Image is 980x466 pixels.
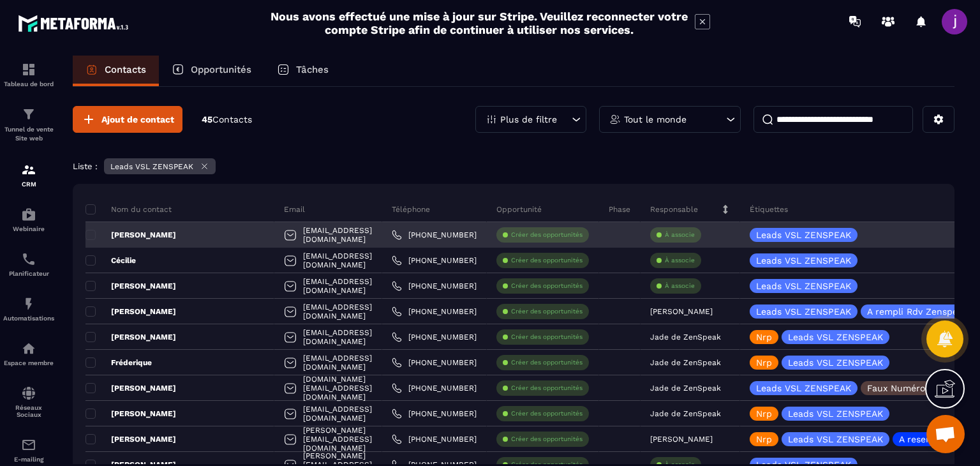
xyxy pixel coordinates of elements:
[85,230,176,240] p: [PERSON_NAME]
[21,296,36,312] img: automations
[392,383,477,393] a: [PHONE_NUMBER]
[788,409,883,418] p: Leads VSL ZENSPEAK
[3,125,54,143] p: Tunnel de vente Site web
[788,333,883,342] p: Leads VSL ZENSPEAK
[756,282,851,290] p: Leads VSL ZENSPEAK
[926,415,965,453] div: Ouvrir le chat
[159,56,264,86] a: Opportunités
[511,435,583,444] p: Créer des opportunités
[85,409,176,419] p: [PERSON_NAME]
[3,153,54,197] a: formationformationCRM
[3,197,54,242] a: automationsautomationsWebinaire
[650,307,713,316] p: [PERSON_NAME]
[392,357,477,368] a: [PHONE_NUMBER]
[3,287,54,331] a: automationsautomationsAutomatisations
[650,435,713,444] p: [PERSON_NAME]
[756,384,851,393] p: Leads VSL ZENSPEAK
[85,255,136,266] p: Cécilie
[756,435,772,444] p: Nrp
[665,282,695,290] p: À associe
[609,204,630,214] p: Phase
[21,107,36,122] img: formation
[21,341,36,356] img: automations
[3,242,54,287] a: schedulerschedulerPlanificateur
[3,181,54,188] p: CRM
[21,437,36,453] img: email
[867,307,968,316] p: A rempli Rdv Zenspeak
[270,10,688,36] h2: Nous avons effectué une mise à jour sur Stripe. Veuillez reconnecter votre compte Stripe afin de ...
[3,404,54,418] p: Réseaux Sociaux
[392,409,477,419] a: [PHONE_NUMBER]
[3,270,54,277] p: Planificateur
[392,306,477,317] a: [PHONE_NUMBER]
[3,97,54,153] a: formationformationTunnel de vente Site web
[296,64,329,75] p: Tâches
[21,252,36,267] img: scheduler
[511,358,583,367] p: Créer des opportunités
[392,434,477,444] a: [PHONE_NUMBER]
[202,114,252,126] p: 45
[511,333,583,342] p: Créer des opportunités
[3,80,54,87] p: Tableau de bord
[624,115,687,124] p: Tout le monde
[496,204,542,214] p: Opportunité
[21,386,36,401] img: social-network
[3,225,54,232] p: Webinaire
[511,384,583,393] p: Créer des opportunités
[101,113,174,126] span: Ajout de contact
[3,52,54,97] a: formationformationTableau de bord
[392,204,430,214] p: Téléphone
[650,384,721,393] p: Jade de ZenSpeak
[756,307,851,316] p: Leads VSL ZENSPEAK
[3,331,54,376] a: automationsautomationsEspace membre
[85,204,172,214] p: Nom du contact
[650,409,721,418] p: Jade de ZenSpeak
[756,358,772,367] p: Nrp
[511,230,583,239] p: Créer des opportunités
[756,230,851,239] p: Leads VSL ZENSPEAK
[284,204,305,214] p: Email
[3,315,54,322] p: Automatisations
[650,358,721,367] p: Jade de ZenSpeak
[85,357,152,368] p: Fréderique
[750,204,788,214] p: Étiquettes
[500,115,557,124] p: Plus de filtre
[21,162,36,177] img: formation
[212,114,252,124] span: Contacts
[73,162,98,171] p: Liste :
[18,11,133,35] img: logo
[788,435,883,444] p: Leads VSL ZENSPEAK
[392,230,477,240] a: [PHONE_NUMBER]
[21,207,36,222] img: automations
[3,359,54,366] p: Espace membre
[21,62,36,77] img: formation
[756,333,772,342] p: Nrp
[867,384,925,393] p: Faux Numéro
[650,204,698,214] p: Responsable
[756,409,772,418] p: Nrp
[788,358,883,367] p: Leads VSL ZENSPEAK
[511,409,583,418] p: Créer des opportunités
[73,56,159,86] a: Contacts
[85,306,176,317] p: [PERSON_NAME]
[3,376,54,428] a: social-networksocial-networkRéseaux Sociaux
[650,333,721,342] p: Jade de ZenSpeak
[105,64,146,75] p: Contacts
[85,332,176,342] p: [PERSON_NAME]
[511,256,583,265] p: Créer des opportunités
[191,64,251,75] p: Opportunités
[85,434,176,444] p: [PERSON_NAME]
[392,255,477,266] a: [PHONE_NUMBER]
[3,456,54,463] p: E-mailing
[511,307,583,316] p: Créer des opportunités
[264,56,341,86] a: Tâches
[110,162,193,171] p: Leads VSL ZENSPEAK
[756,256,851,265] p: Leads VSL ZENSPEAK
[85,281,176,291] p: [PERSON_NAME]
[392,281,477,291] a: [PHONE_NUMBER]
[665,230,695,239] p: À associe
[73,106,182,133] button: Ajout de contact
[392,332,477,342] a: [PHONE_NUMBER]
[665,256,695,265] p: À associe
[511,282,583,290] p: Créer des opportunités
